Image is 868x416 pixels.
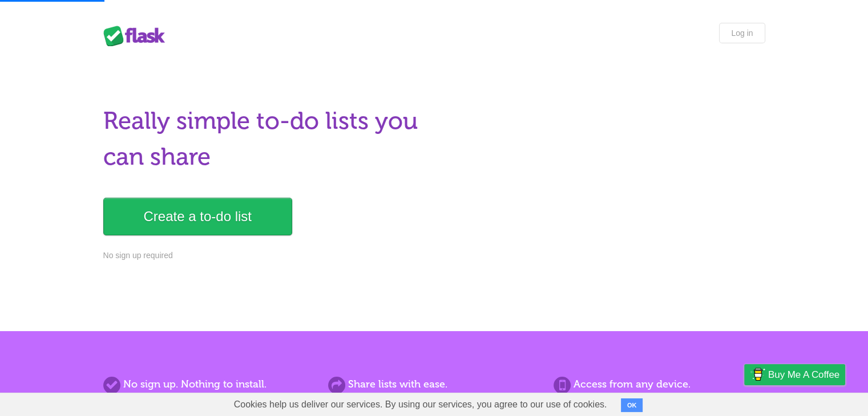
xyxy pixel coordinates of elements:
[554,377,765,392] h2: Access from any device.
[621,398,643,412] button: OK
[103,198,292,235] a: Create a to-do list
[328,377,539,392] h2: Share lists with ease.
[750,365,765,384] img: Buy me a coffee
[768,365,839,385] span: Buy me a coffee
[103,26,172,46] div: Flask Lists
[103,377,314,392] h2: No sign up. Nothing to install.
[719,23,765,43] a: Log in
[103,103,427,175] h1: Really simple to-do lists you can share
[223,393,619,416] span: Cookies help us deliver our services. By using our services, you agree to our use of cookies.
[744,364,845,385] a: Buy me a coffee
[103,250,427,262] p: No sign up required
